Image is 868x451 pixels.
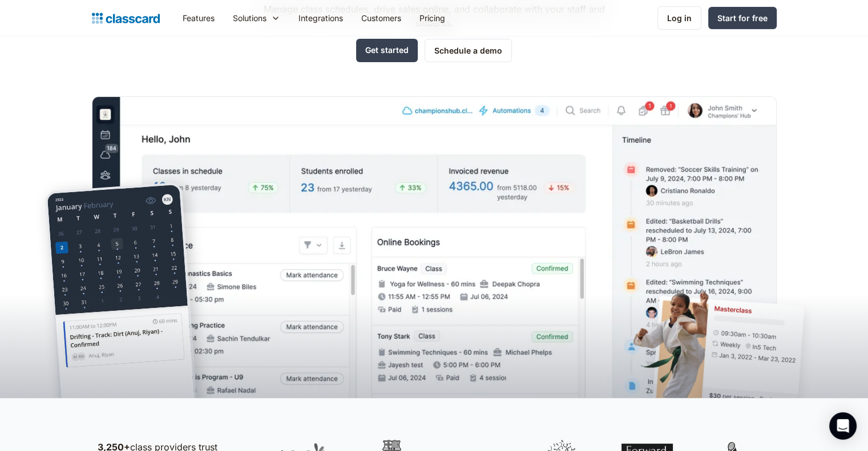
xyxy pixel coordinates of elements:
div: Open Intercom Messenger [829,412,857,440]
a: Log in [657,6,701,30]
a: Integrations [289,5,352,31]
div: Log in [667,12,692,24]
a: home [92,10,160,26]
a: Get started [356,39,418,62]
a: Pricing [410,5,454,31]
div: Solutions [224,5,289,31]
a: Features [173,5,224,31]
a: Customers [352,5,410,31]
div: Solutions [233,12,267,24]
a: Schedule a demo [425,39,512,62]
div: Start for free [717,12,768,24]
a: Start for free [708,7,777,29]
